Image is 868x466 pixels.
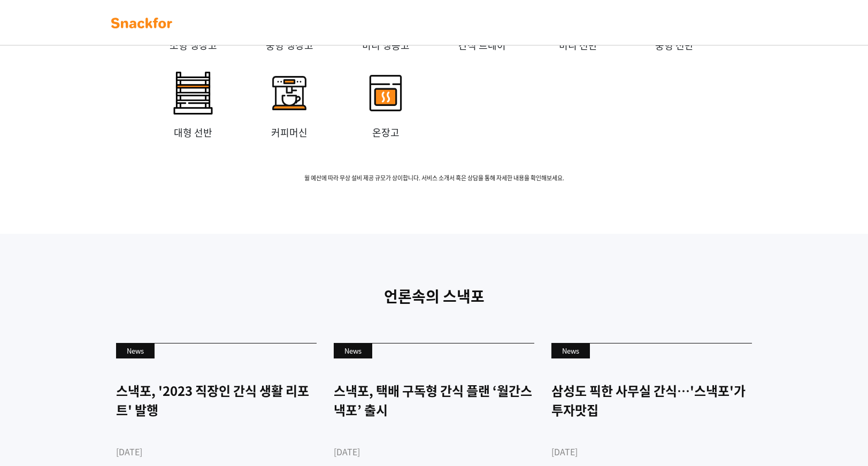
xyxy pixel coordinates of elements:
div: News [551,343,590,358]
span: 월 예산에 따라 무상 설비 제공 규모가 상이합니다. 서비스 소개서 혹은 상담을 통해 자세한 내용을 확인해보세요. [100,174,769,183]
div: [DATE] [116,445,317,458]
img: invalid-name_4.svg [161,61,225,125]
img: invalid-name_2.svg [257,61,321,125]
div: 스낵포, 택배 구독형 간식 플랜 ‘월간스낵포’ 출시 [334,381,534,419]
p: 커피머신 [241,125,337,140]
p: 대형 선반 [145,125,241,140]
div: 스낵포, '2023 직장인 간식 생활 리포트' 발행 [116,381,317,419]
img: invalid-name_1.svg [354,61,418,125]
div: News [116,343,155,358]
img: background-main-color.svg [108,14,175,32]
div: 삼성도 픽한 사무실 간식…'스낵포'가 투자맛집 [551,381,752,419]
p: 언론속의 스낵포 [108,285,761,308]
div: [DATE] [334,445,534,458]
p: 온장고 [337,125,434,140]
div: News [334,343,372,358]
div: [DATE] [551,445,752,458]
